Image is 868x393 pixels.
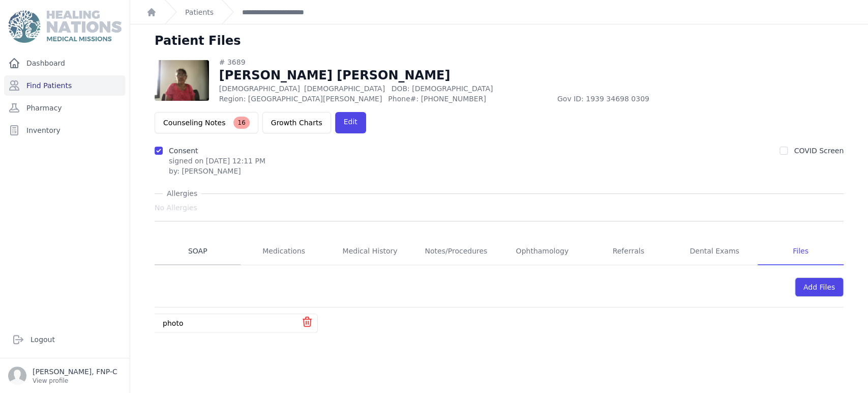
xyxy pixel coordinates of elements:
[758,238,844,265] a: Files
[795,277,844,297] div: Add Files
[335,112,366,133] a: Edit
[4,120,126,141] a: Inventory
[155,112,258,133] button: Counseling Notes16
[413,238,499,265] a: Notes/Procedures
[4,75,126,96] a: Find Patients
[8,329,122,350] a: Logout
[219,67,727,83] h1: [PERSON_NAME] [PERSON_NAME]
[163,319,183,327] a: photo
[185,7,214,17] a: Patients
[219,83,727,94] p: [DEMOGRAPHIC_DATA]
[219,94,382,104] span: Region: [GEOGRAPHIC_DATA][PERSON_NAME]
[169,166,265,176] div: by: [PERSON_NAME]
[8,367,122,385] a: [PERSON_NAME], FNP-C View profile
[163,188,201,199] span: Allergies
[155,238,241,265] a: SOAP
[155,203,197,213] span: No Allergies
[499,238,585,265] a: Ophthamology
[219,57,727,67] div: # 3689
[233,117,249,129] span: 16
[557,94,727,104] span: Gov ID: 1939 34698 0309
[4,98,126,118] a: Pharmacy
[391,85,493,93] span: DOB: [DEMOGRAPHIC_DATA]
[169,156,265,166] p: signed on [DATE] 12:11 PM
[169,147,198,155] label: Consent
[155,238,844,265] nav: Tabs
[585,238,671,265] a: Referrals
[794,147,844,155] label: COVID Screen
[241,238,326,265] a: Medications
[262,112,331,133] a: Growth Charts
[8,10,121,43] img: Medical Missions EMR
[155,60,209,101] img: MQ43ZgDx80PUMgu3BZ7gPfZwzsYUjIcP73Fzu6uT9P8HTv8cwKksWjYAAAAldEVYdGRhdGU6Y3JlYXRlADIwMjUtMDYtMTJUM...
[33,367,117,377] p: [PERSON_NAME], FNP-C
[388,94,551,104] span: Phone#: [PHONE_NUMBER]
[155,33,241,49] h1: Patient Files
[304,85,385,93] span: [DEMOGRAPHIC_DATA]
[327,238,413,265] a: Medical History
[671,238,757,265] a: Dental Exams
[4,53,126,73] a: Dashboard
[33,377,117,385] p: View profile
